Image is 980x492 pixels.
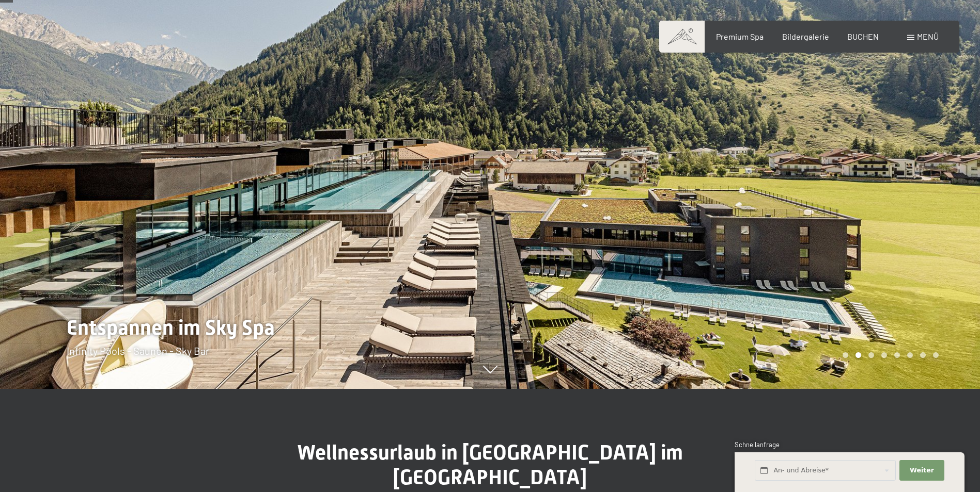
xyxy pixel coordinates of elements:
a: BUCHEN [847,31,879,41]
span: Schnellanfrage [735,440,780,449]
div: Carousel Page 3 [868,352,874,358]
div: Carousel Page 8 [933,352,939,358]
button: Weiter [899,460,944,481]
div: Carousel Page 5 [894,352,900,358]
div: Carousel Page 2 (Current Slide) [855,352,861,358]
div: Carousel Page 7 [920,352,926,358]
div: Carousel Pagination [839,352,939,358]
span: Weiter [910,466,934,475]
div: Carousel Page 1 [843,352,848,358]
div: Carousel Page 4 [881,352,887,358]
span: Menü [917,31,939,41]
a: Premium Spa [716,31,764,41]
span: Wellnessurlaub in [GEOGRAPHIC_DATA] im [GEOGRAPHIC_DATA] [297,440,683,489]
a: Bildergalerie [782,31,829,41]
div: Carousel Page 6 [907,352,913,358]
